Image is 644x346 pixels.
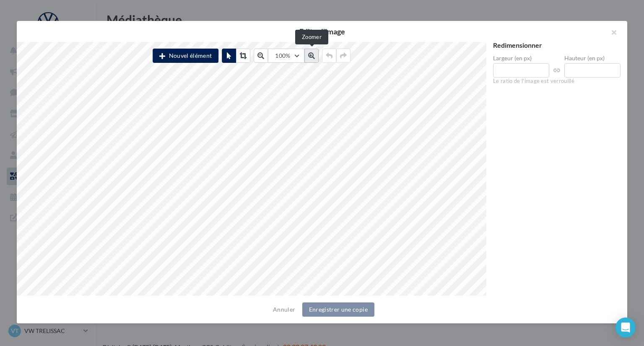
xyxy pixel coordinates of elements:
button: Enregistrer une copie [302,302,374,317]
button: 100% [268,49,304,63]
label: Hauteur (en px) [564,55,621,61]
div: Zoomer [295,30,328,44]
div: Open Intercom Messenger [615,318,636,338]
button: Nouvel élément [153,49,218,63]
button: Annuler [270,305,299,315]
div: Redimensionner [493,42,621,49]
label: Largeur (en px) [493,55,549,61]
div: Le ratio de l'image est verrouillé [493,77,621,85]
h2: Editer l'image [30,28,614,35]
